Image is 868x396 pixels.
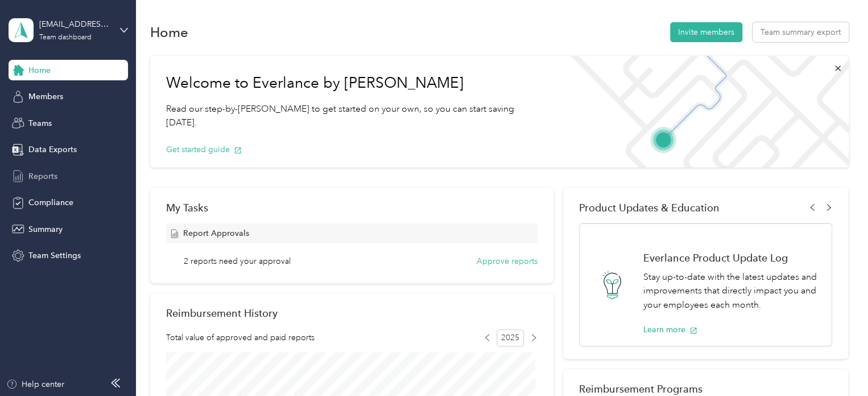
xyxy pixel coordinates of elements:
[643,270,820,312] p: Stay up-to-date with the latest updates and improvements that directly impact you and your employ...
[28,64,51,76] span: Home
[804,332,868,396] iframe: Everlance-gr Chat Button Frame
[28,170,57,182] span: Reports
[643,252,820,264] h1: Everlance Product Update Log
[559,56,848,168] img: Welcome to everlance
[184,255,291,267] span: 2 reports need your approval
[643,324,697,336] button: Learn more
[670,22,742,42] button: Invite members
[28,91,63,103] span: Members
[166,102,544,130] p: Read our step-by-[PERSON_NAME] to get started on your own, so you can start saving [DATE].
[28,117,52,129] span: Teams
[166,74,544,92] h1: Welcome to Everlance by [PERSON_NAME]
[166,307,278,319] h2: Reimbursement History
[579,202,720,214] span: Product Updates & Education
[497,329,524,346] span: 2025
[166,202,538,214] div: My Tasks
[753,22,849,42] button: Team summary export
[28,250,81,262] span: Team Settings
[39,18,110,30] div: [EMAIL_ADDRESS][PERSON_NAME][DOMAIN_NAME][US_STATE]
[183,227,249,239] span: Report Approvals
[6,378,64,390] button: Help center
[579,383,832,395] h2: Reimbursement Programs
[39,34,92,41] div: Team dashboard
[150,26,188,38] h1: Home
[28,144,77,156] span: Data Exports
[28,223,63,235] span: Summary
[166,144,242,156] button: Get started guide
[477,255,538,267] button: Approve reports
[166,332,315,344] span: Total value of approved and paid reports
[28,197,73,209] span: Compliance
